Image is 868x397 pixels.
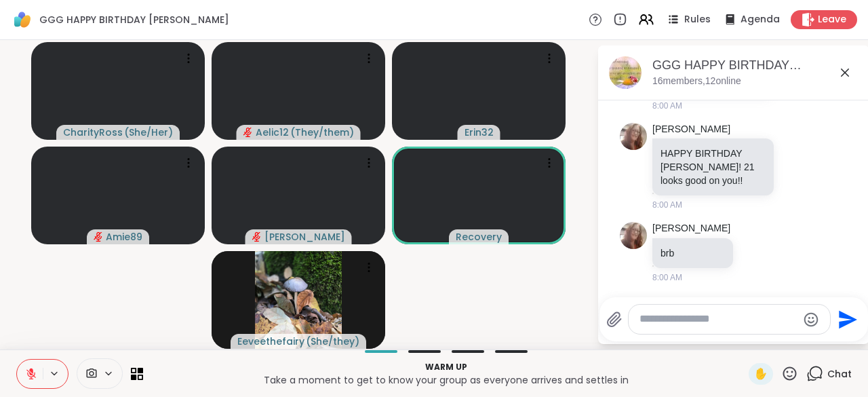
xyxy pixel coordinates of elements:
img: GGG HAPPY BIRTHDAY Lynnette, Oct 11 [609,56,642,89]
a: [PERSON_NAME] [652,222,730,235]
p: 16 members, 12 online [652,75,741,88]
span: ( She/they ) [306,335,359,348]
span: [PERSON_NAME] [264,230,345,244]
span: GGG HAPPY BIRTHDAY [PERSON_NAME] [39,13,229,26]
span: ( They/them ) [290,126,354,139]
div: GGG HAPPY BIRTHDAY [PERSON_NAME], [DATE] [652,57,859,74]
p: Warm up [151,361,741,373]
span: Recovery [456,230,502,244]
span: audio-muted [243,128,253,137]
span: Erin32 [465,126,494,139]
span: 8:00 AM [652,100,682,112]
span: ( She/Her ) [124,126,173,139]
span: Rules [684,13,711,26]
p: brb [660,246,725,260]
span: Amie89 [106,230,142,244]
button: Send [831,304,861,335]
span: CharityRoss [63,126,123,139]
a: [PERSON_NAME] [652,123,730,136]
span: Agenda [741,13,780,26]
p: Take a moment to get to know your group as everyone arrives and settles in [151,373,741,387]
textarea: Type your message [639,312,797,326]
img: ShareWell Logomark [11,8,34,31]
span: Aelic12 [256,126,289,139]
span: 8:00 AM [652,271,682,284]
span: ✋ [754,366,768,382]
img: https://sharewell-space-live.sfo3.digitaloceanspaces.com/user-generated/12025a04-e023-4d79-ba6e-0... [620,222,647,249]
button: Emoji picker [803,311,819,328]
img: Eeveethefairy [255,251,342,349]
span: 8:00 AM [652,199,682,211]
span: audio-muted [252,232,262,242]
span: Chat [827,367,852,381]
span: Eeveethefairy [237,335,304,348]
span: Leave [818,13,846,26]
img: https://sharewell-space-live.sfo3.digitaloceanspaces.com/user-generated/12025a04-e023-4d79-ba6e-0... [620,123,647,150]
span: audio-muted [94,232,103,242]
p: HAPPY BIRTHDAY [PERSON_NAME]! 21 looks good on you!! [660,147,766,187]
